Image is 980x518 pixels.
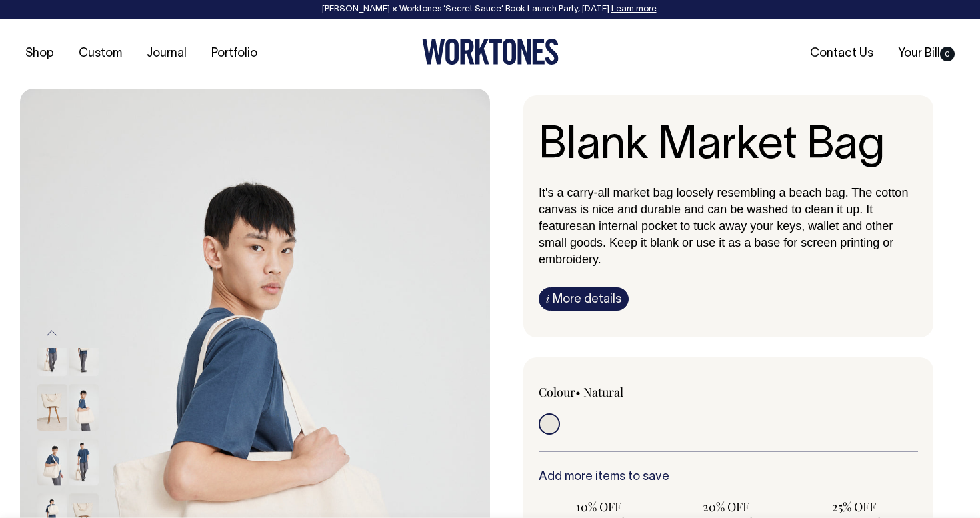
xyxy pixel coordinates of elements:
[69,384,99,431] img: natural
[801,499,907,515] span: 25% OFF
[539,203,873,233] span: t features
[546,291,549,305] span: i
[141,43,192,65] a: Journal
[539,471,918,484] h6: Add more items to save
[611,5,657,13] a: Learn more
[539,219,893,266] span: an internal pocket to tuck away your keys, wallet and other small goods. Keep it blank or use it ...
[805,43,879,65] a: Contact Us
[37,439,67,485] img: natural
[13,5,967,14] div: [PERSON_NAME] × Worktones ‘Secret Sauce’ Book Launch Party, [DATE]. .
[583,384,623,400] label: Natural
[673,499,780,515] span: 20% OFF
[940,47,955,61] span: 0
[545,499,652,515] span: 10% OFF
[539,287,629,311] a: iMore details
[539,186,908,216] span: It's a carry-all market bag loosely resembling a beach bag. The cotton canvas is nice and durable...
[69,439,99,485] img: natural
[539,384,691,400] div: Colour
[73,43,127,65] a: Custom
[42,318,62,348] button: Previous
[575,384,581,400] span: •
[20,43,59,65] a: Shop
[539,122,918,172] h1: Blank Market Bag
[69,329,99,376] img: natural
[37,384,67,431] img: natural
[206,43,263,65] a: Portfolio
[893,43,960,65] a: Your Bill0
[37,329,67,376] img: natural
